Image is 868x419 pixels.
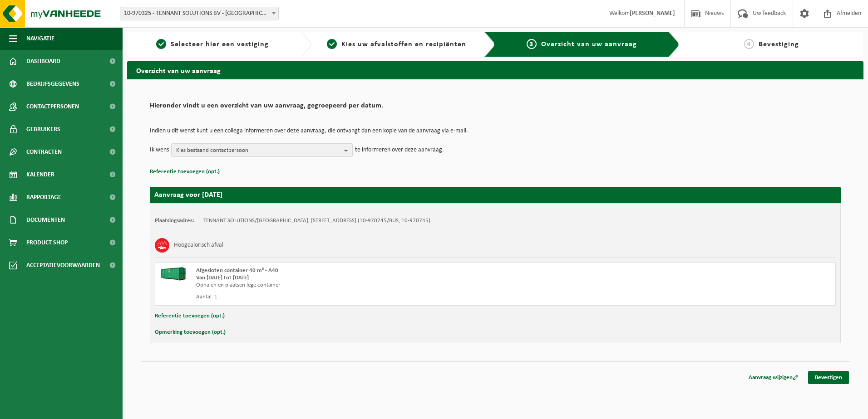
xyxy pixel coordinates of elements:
[150,166,220,178] button: Referentie toevoegen (opt.)
[26,163,54,186] span: Kalender
[120,7,278,20] span: 10-970325 - TENNANT SOLUTIONS BV - MECHELEN
[327,39,337,49] span: 2
[176,144,340,157] span: Kies bestaand contactpersoon
[26,73,79,95] span: Bedrijfsgegevens
[316,39,478,50] a: 2Kies uw afvalstoffen en recipiënten
[196,293,532,301] div: Aantal: 1
[26,118,60,141] span: Gebruikers
[26,254,100,277] span: Acceptatievoorwaarden
[196,282,532,289] div: Ophalen en plaatsen lege container
[150,128,841,134] p: Indien u dit wenst kunt u een collega informeren over deze aanvraag, die ontvangt dan een kopie v...
[541,41,637,48] span: Overzicht van uw aanvraag
[155,326,226,338] button: Opmerking toevoegen (opt.)
[759,41,799,48] span: Bevestiging
[26,27,54,50] span: Navigatie
[203,217,430,224] td: TENNANT SOLUTIONS/[GEOGRAPHIC_DATA], [STREET_ADDRESS] (10-970745/BUS, 10-970745)
[154,191,222,199] strong: Aanvraag voor [DATE]
[355,143,444,157] p: te informeren over deze aanvraag.
[630,10,675,17] strong: [PERSON_NAME]
[808,371,849,384] a: Bevestigen
[26,209,65,231] span: Documenten
[196,275,249,281] strong: Van [DATE] tot [DATE]
[527,39,537,49] span: 3
[120,7,279,20] span: 10-970325 - TENNANT SOLUTIONS BV - MECHELEN
[171,143,353,157] button: Kies bestaand contactpersoon
[150,102,841,114] h2: Hieronder vindt u een overzicht van uw aanvraag, gegroepeerd per datum.
[742,371,805,384] a: Aanvraag wijzigen
[744,39,754,49] span: 4
[174,238,223,253] h3: Hoogcalorisch afval
[26,50,60,73] span: Dashboard
[156,39,166,49] span: 1
[150,143,169,157] p: Ik wens
[160,267,187,281] img: HK-XA-40-GN-00.png
[26,95,79,118] span: Contactpersonen
[196,268,278,273] span: Afgesloten container 40 m³ - A40
[155,310,225,322] button: Referentie toevoegen (opt.)
[155,218,194,224] strong: Plaatsingsadres:
[127,61,863,79] h2: Overzicht van uw aanvraag
[341,41,466,48] span: Kies uw afvalstoffen en recipiënten
[132,39,293,50] a: 1Selecteer hier een vestiging
[26,231,68,254] span: Product Shop
[26,141,62,163] span: Contracten
[26,186,61,209] span: Rapportage
[171,41,269,48] span: Selecteer hier een vestiging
